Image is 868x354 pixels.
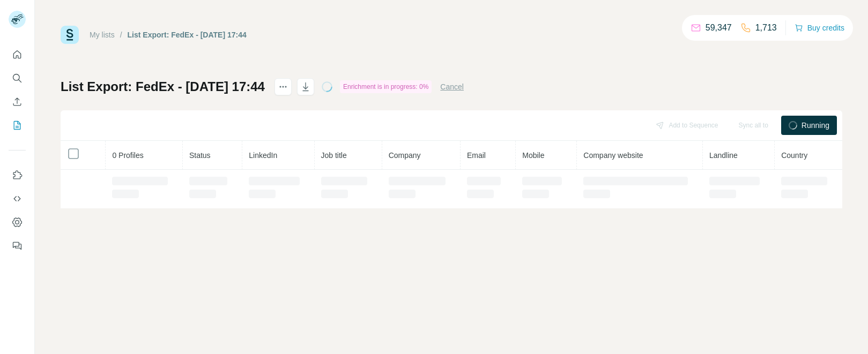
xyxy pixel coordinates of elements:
span: Country [781,151,807,160]
button: Enrich CSV [9,92,26,111]
button: Search [9,69,26,88]
span: Email [467,151,486,160]
span: Company [389,151,421,160]
span: Running [802,120,829,131]
h1: List Export: FedEx - [DATE] 17:44 [61,78,265,95]
span: Mobile [522,151,544,160]
button: Quick start [9,45,26,64]
span: LinkedIn [249,151,277,160]
span: 0 Profiles [112,151,143,160]
button: Buy credits [795,20,844,35]
span: Status [189,151,211,160]
button: actions [275,78,292,95]
button: Feedback [9,236,26,255]
p: 59,347 [706,21,732,34]
li: / [120,29,122,40]
button: My lists [9,116,26,135]
img: Surfe Logo [61,26,79,44]
button: Use Surfe API [9,189,26,208]
span: Landline [709,151,738,160]
button: Cancel [440,81,464,92]
a: My lists [90,31,115,39]
div: Enrichment is in progress: 0% [340,80,432,93]
span: Job title [321,151,347,160]
button: Dashboard [9,213,26,232]
p: 1,713 [755,21,777,34]
button: Use Surfe on LinkedIn [9,165,26,185]
span: Company website [583,151,643,160]
div: List Export: FedEx - [DATE] 17:44 [128,29,247,40]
